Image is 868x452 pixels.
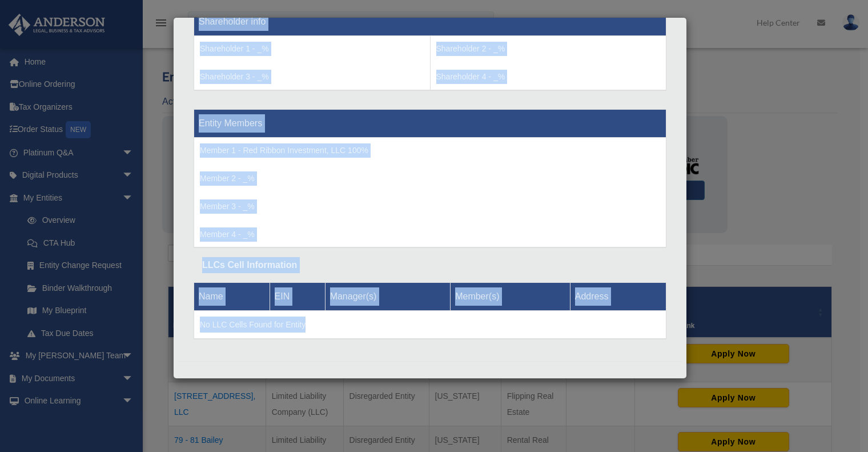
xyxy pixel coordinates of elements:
[436,42,661,56] p: Shareholder 2 - _%
[194,109,666,137] th: Entity Members
[200,42,424,56] p: Shareholder 1 - _%
[200,143,660,158] p: Member 1 - Red Ribbon Investment, LLC 100%
[194,311,666,339] td: No LLC Cells Found for Entity
[202,257,658,273] div: LLCs Cell Information
[436,70,661,84] p: Shareholder 4 - _%
[194,8,666,36] th: Shareholder info
[194,283,270,311] th: Name
[200,70,424,84] p: Shareholder 3 - _%
[200,171,660,186] p: Member 2 - _%
[570,283,666,311] th: Address
[200,227,660,242] p: Member 4 - _%
[200,199,660,214] p: Member 3 - _%
[270,283,325,311] th: EIN
[451,283,570,311] th: Member(s)
[325,283,451,311] th: Manager(s)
